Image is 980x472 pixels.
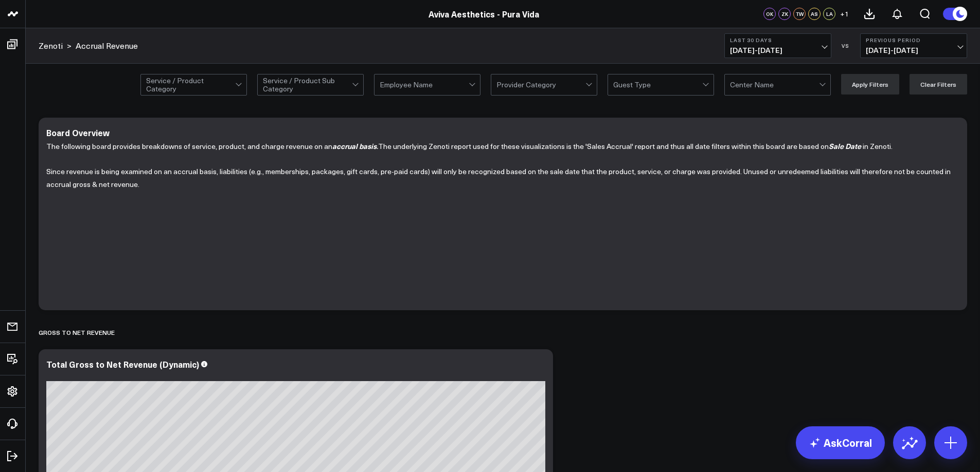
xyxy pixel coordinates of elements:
[429,8,539,20] a: Aviva Aesthetics - Pura Vida
[39,320,115,344] div: Gross to Net Revenue
[808,8,821,20] div: AS
[840,10,849,17] span: + 1
[46,140,952,153] p: The following board provides breakdowns of service, product, and charge revenue on an The underly...
[860,33,967,58] button: Previous Period[DATE]-[DATE]
[46,358,199,370] div: Total Gross to Net Revenue (Dynamic)
[796,426,885,459] a: AskCorral
[793,8,806,20] div: TW
[39,40,63,51] a: Zenoti
[910,74,967,95] button: Clear Filters
[332,141,378,151] i: .
[841,74,899,95] button: Apply Filters
[724,33,831,58] button: Last 30 Days[DATE]-[DATE]
[39,40,72,51] div: >
[332,141,377,151] b: accrual basis
[829,141,861,151] i: Sale Date
[730,46,826,54] span: [DATE] - [DATE]
[730,37,826,43] b: Last 30 Days
[778,8,791,20] div: ZK
[823,8,835,20] div: LA
[76,40,138,51] a: Accrual Revenue
[46,127,110,138] div: Board Overview
[763,8,776,20] div: OK
[838,8,850,20] button: +1
[836,43,855,49] div: VS
[866,46,961,54] span: [DATE] - [DATE]
[46,165,952,191] p: Since revenue is being examined on an accrual basis, liabilities (e.g., memberships, packages, gi...
[866,37,961,43] b: Previous Period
